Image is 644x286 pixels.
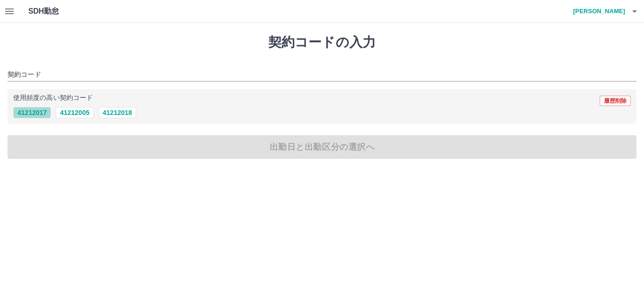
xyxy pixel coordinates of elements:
[13,95,93,101] p: 使用頻度の高い契約コード
[600,96,631,106] button: 履歴削除
[99,107,136,118] button: 41212018
[56,107,93,118] button: 41212005
[13,107,51,118] button: 41212017
[8,34,636,50] h1: 契約コードの入力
